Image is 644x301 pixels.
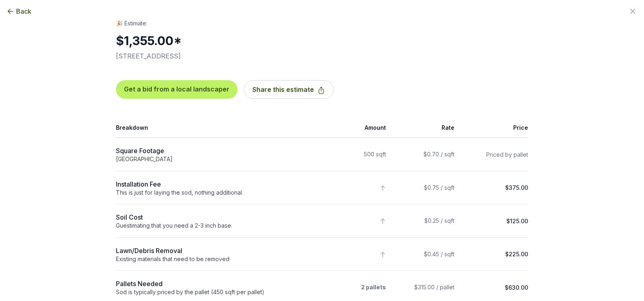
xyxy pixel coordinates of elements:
div: Pallets Needed [116,279,317,289]
th: Rate [391,118,460,138]
span: Back [16,6,31,16]
td: $125.00 [459,204,528,238]
div: This is just for laying the sod, nothing additional. [116,189,317,196]
td: $375.00 [459,171,528,204]
td: $0.70 / sqft [391,138,460,171]
div: Installation Fee [116,179,317,189]
div: Existing materials that need to be removed [116,255,317,263]
th: Breakdown [116,118,322,138]
div: Square Footage [116,146,317,156]
th: Price [459,118,528,138]
h1: 🎉 Estimate: [116,19,528,30]
td: 500 sqft [322,138,391,171]
div: Sod is typically priced by the pallet (450 sqft per pallet) [116,289,317,296]
td: $0.75 / sqft [391,171,460,204]
button: Share this estimate [244,80,334,99]
strong: 2 pallets [361,284,386,291]
div: Soil Cost [116,212,317,222]
div: Guestimating that you need a 2-3 inch base. [116,222,317,229]
div: [GEOGRAPHIC_DATA] [116,156,317,163]
p: [STREET_ADDRESS] [116,51,528,61]
th: Amount [322,118,391,138]
button: Back [6,6,31,16]
td: $0.25 / sqft [391,204,460,238]
td: $0.45 / sqft [391,237,460,271]
div: Lawn/Debris Removal [116,246,317,255]
h2: $1,355.00 * [116,33,245,48]
button: Get a bid from a local landscaper [116,80,237,99]
td: Priced by pallet [459,138,528,171]
td: $225.00 [459,237,528,271]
